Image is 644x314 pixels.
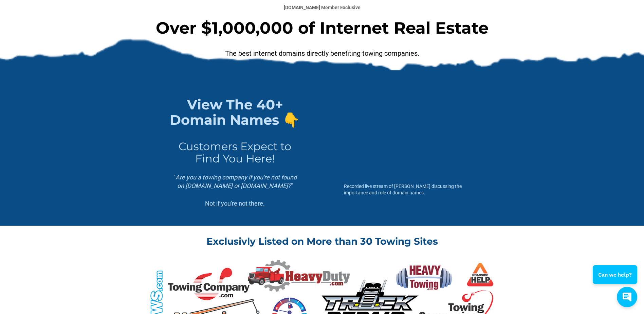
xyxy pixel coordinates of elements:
span: Customers Expect to Find You Here! [179,140,294,165]
iframe: Drew Live - Domains Names and How They Matter To Towing.com Members [344,97,474,170]
strong: [DOMAIN_NAME] Member Exclusive [284,5,361,10]
u: Not if you're not there. [205,200,265,207]
strong: Exclusivly Listed on More than 30 Towing Sites [206,235,438,247]
h1: Over $1,000,000 of Internet Real Estate [154,18,490,48]
iframe: Conversations [588,246,644,314]
span: " " [173,174,298,189]
em: Are you a towing company if you're not found on [DOMAIN_NAME] or [DOMAIN_NAME]? [176,174,298,189]
a: View The 40+ Domain Names 👇 [170,96,300,128]
p: The best internet domains directly benefiting towing companies. [154,48,490,69]
span: Recorded live stream of [PERSON_NAME] discussing the importance and role of domain names. [344,184,463,195]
